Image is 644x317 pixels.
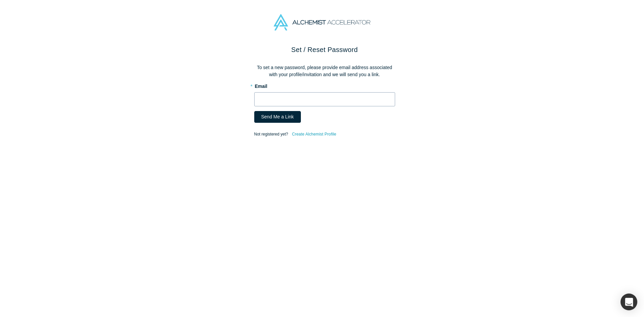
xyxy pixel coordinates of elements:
span: Not registered yet? [254,132,288,137]
img: Alchemist Accelerator Logo [274,14,370,31]
label: Email [254,81,395,90]
h2: Set / Reset Password [254,45,395,55]
button: Send Me a Link [254,111,301,123]
a: Create Alchemist Profile [291,130,336,139]
p: To set a new password, please provide email address associated with your profile/invitation and w... [254,64,395,78]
